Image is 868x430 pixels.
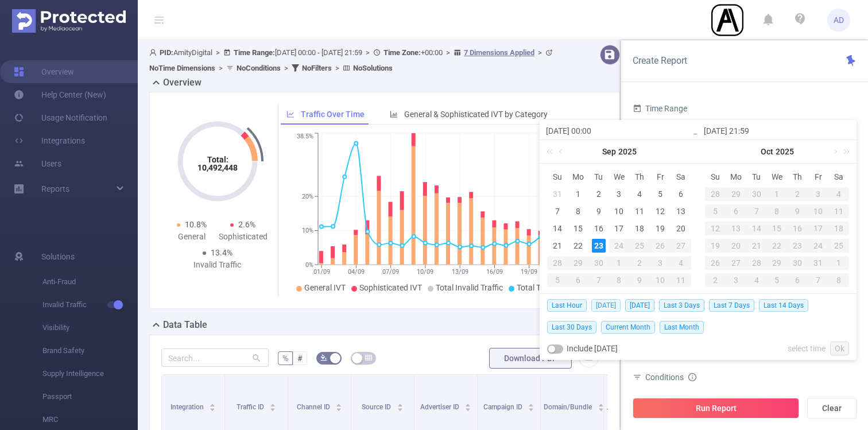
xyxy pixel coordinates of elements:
span: Tu [588,172,609,182]
div: 11 [633,204,646,218]
span: Mo [726,172,746,182]
b: Time Zone: [383,48,421,57]
td: October 20, 2025 [726,237,746,254]
span: Fr [650,172,671,182]
th: Mon [726,168,746,185]
span: Last 30 Days [547,321,596,334]
div: 4 [671,256,691,270]
div: 31 [551,187,564,201]
i: icon: bg-colors [320,354,327,361]
div: 18 [828,222,849,235]
div: Invalid Traffic [192,259,243,271]
span: General IVT [304,283,346,292]
div: 9 [787,204,808,218]
th: Sun [705,168,726,185]
td: September 13, 2025 [671,203,691,220]
div: 6 [787,273,808,287]
div: Sophisticated [218,231,269,243]
tspan: 20% [302,193,313,200]
td: September 24, 2025 [609,237,630,254]
td: September 26, 2025 [650,237,671,254]
td: October 8, 2025 [609,272,630,289]
div: 2 [629,256,650,270]
div: 5 [653,187,667,201]
span: Su [547,172,568,182]
span: Conditions [645,373,696,382]
span: % [282,354,288,363]
td: September 16, 2025 [588,220,609,237]
span: Tu [746,172,767,182]
td: October 7, 2025 [588,272,609,289]
td: October 11, 2025 [671,272,691,289]
i: icon: caret-up [336,402,342,405]
td: October 17, 2025 [808,220,828,237]
td: September 9, 2025 [588,203,609,220]
div: 25 [828,239,849,253]
div: 23 [787,239,808,253]
div: 28 [547,256,568,270]
td: October 25, 2025 [828,237,849,254]
span: Solutions [41,245,75,268]
b: No Solutions [353,64,393,72]
tspan: 04/09 [347,268,364,276]
th: Tue [588,168,609,185]
div: 7 [808,273,828,287]
span: Last 14 Days [759,299,808,312]
div: 30 [588,256,609,270]
td: September 28, 2025 [705,185,726,203]
div: 8 [571,204,585,218]
span: Su [705,172,726,182]
i: icon: bar-chart [390,110,398,118]
td: October 16, 2025 [787,220,808,237]
tspan: 10% [302,227,313,235]
i: icon: table [365,354,372,361]
div: 6 [726,204,746,218]
h2: Data Table [163,318,207,332]
div: 4 [633,187,646,201]
td: October 2, 2025 [787,185,808,203]
td: September 7, 2025 [547,203,568,220]
tspan: 0% [305,261,313,269]
td: October 3, 2025 [650,254,671,272]
i: icon: caret-up [270,402,276,405]
td: November 1, 2025 [828,254,849,272]
td: October 10, 2025 [808,203,828,220]
tspan: 13/09 [451,268,468,276]
span: Invalid Traffic [42,293,138,316]
td: September 28, 2025 [547,254,568,272]
div: 5 [705,204,726,218]
td: September 19, 2025 [650,220,671,237]
div: Sort [335,402,342,409]
td: September 23, 2025 [588,237,609,254]
span: # [297,354,303,363]
div: 4 [828,187,849,201]
div: 14 [746,222,767,235]
td: September 4, 2025 [629,185,650,203]
td: October 27, 2025 [726,254,746,272]
td: October 10, 2025 [650,272,671,289]
span: Reports [41,184,69,193]
a: Next month (PageDown) [829,140,839,163]
td: November 7, 2025 [808,272,828,289]
span: 2.6% [238,220,255,229]
td: September 15, 2025 [568,220,588,237]
div: 28 [705,187,726,201]
tspan: 10/09 [417,268,433,276]
div: Sort [397,402,404,409]
a: Overview [14,60,74,83]
td: September 8, 2025 [568,203,588,220]
td: October 18, 2025 [828,220,849,237]
td: October 11, 2025 [828,203,849,220]
span: Current Month [601,321,655,334]
th: Wed [767,168,788,185]
div: 8 [767,204,788,218]
button: Run Report [633,398,799,419]
div: 20 [726,239,746,253]
td: November 5, 2025 [767,272,788,289]
span: [DATE] [625,299,654,312]
td: October 26, 2025 [705,254,726,272]
span: > [443,48,454,57]
td: October 9, 2025 [787,203,808,220]
td: October 13, 2025 [726,220,746,237]
div: 15 [767,222,788,235]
